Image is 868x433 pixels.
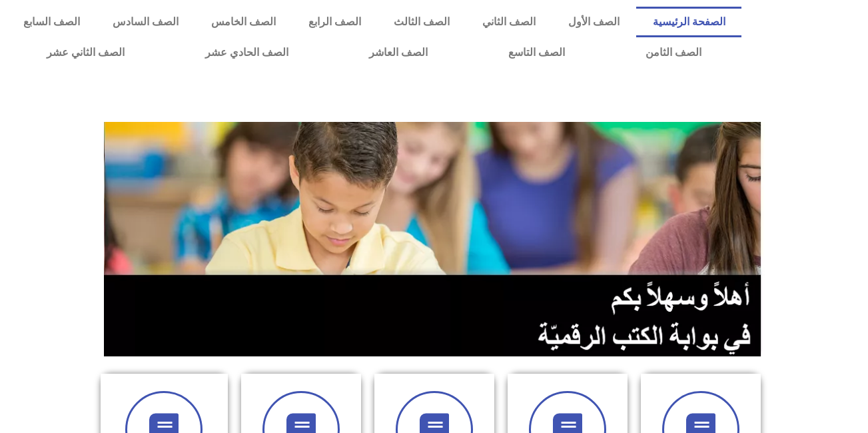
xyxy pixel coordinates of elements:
[7,7,96,37] a: الصف السابع
[466,7,552,37] a: الصف الثاني
[636,7,741,37] a: الصفحة الرئيسية
[96,7,195,37] a: الصف السادس
[378,7,466,37] a: الصف الثالث
[7,37,165,68] a: الصف الثاني عشر
[552,7,636,37] a: الصف الأول
[605,37,741,68] a: الصف الثامن
[165,37,329,68] a: الصف الحادي عشر
[329,37,468,68] a: الصف العاشر
[292,7,377,37] a: الصف الرابع
[468,37,606,68] a: الصف التاسع
[195,7,292,37] a: الصف الخامس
